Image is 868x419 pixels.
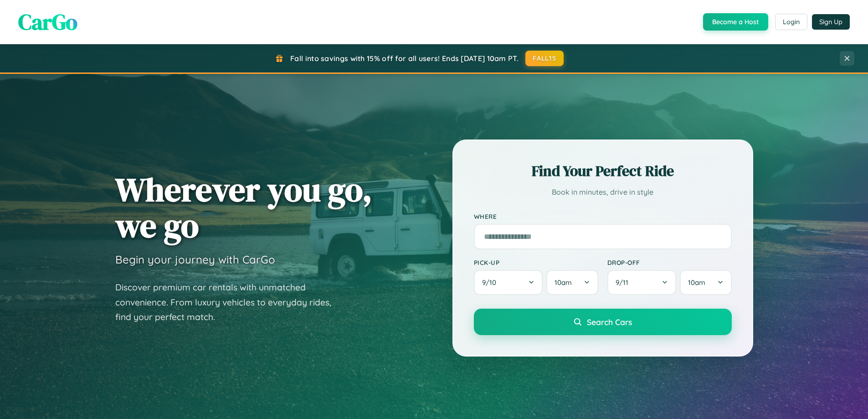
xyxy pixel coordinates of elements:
[812,14,850,30] button: Sign Up
[587,317,632,327] span: Search Cars
[18,7,77,37] span: CarGo
[525,51,564,66] button: FALL15
[115,171,372,243] h1: Wherever you go, we go
[607,259,732,266] label: Drop-off
[555,278,572,287] span: 10am
[474,309,732,335] button: Search Cars
[115,253,275,266] h3: Begin your journey with CarGo
[607,270,677,295] button: 9/11
[474,212,732,220] label: Where
[546,270,598,295] button: 10am
[474,186,732,199] p: Book in minutes, drive in style
[616,278,633,287] span: 9 / 11
[290,54,519,63] span: Fall into savings with 15% off for all users! Ends [DATE] 10am PT.
[115,280,343,325] p: Discover premium car rentals with unmatched convenience. From luxury vehicles to everyday rides, ...
[688,278,705,287] span: 10am
[482,278,501,287] span: 9 / 10
[474,270,543,295] button: 9/10
[703,13,768,31] button: Become a Host
[474,259,598,266] label: Pick-up
[680,270,731,295] button: 10am
[775,14,807,30] button: Login
[474,161,732,181] h2: Find Your Perfect Ride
